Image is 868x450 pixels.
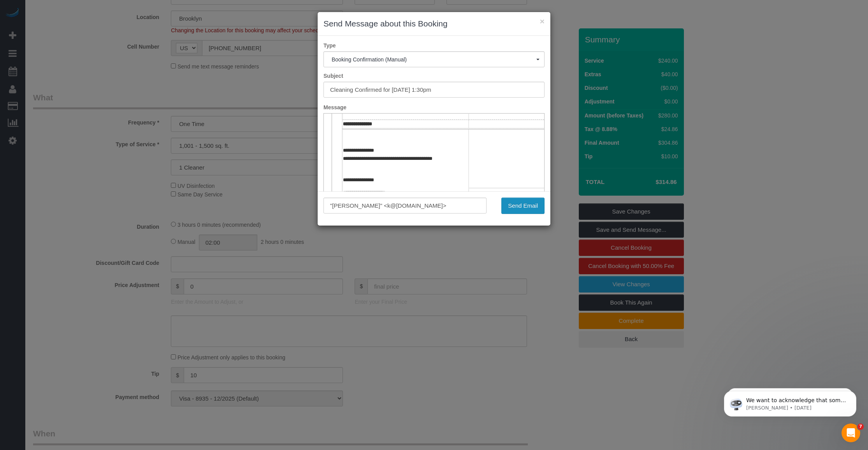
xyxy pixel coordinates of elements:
iframe: Rich Text Editor, editor1 [324,114,544,235]
p: Message from Ellie, sent 1w ago [34,30,134,37]
button: Booking Confirmation (Manual) [323,51,545,67]
input: Subject [323,82,545,98]
button: Send Email [501,198,545,214]
iframe: Intercom live chat [842,424,860,442]
span: We want to acknowledge that some users may be experiencing lag or slower performance in our softw... [34,23,134,129]
span: Booking Confirmation (Manual) [332,56,536,63]
iframe: Intercom notifications message [712,375,868,429]
h3: Send Message about this Booking [323,18,545,30]
label: Subject [318,72,550,80]
span: 7 [857,424,864,430]
label: Message [318,103,550,111]
button: × [540,17,545,25]
label: Type [318,42,550,49]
